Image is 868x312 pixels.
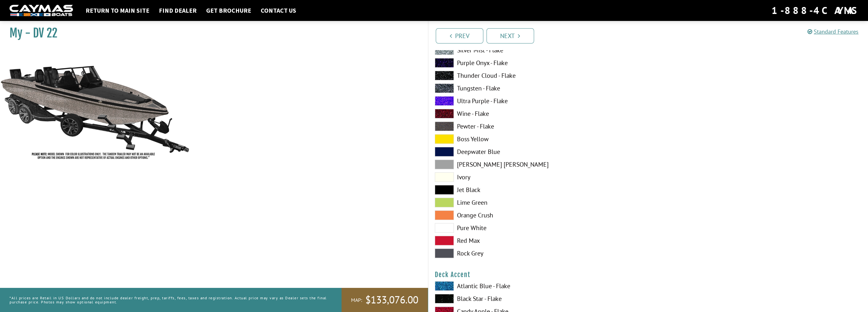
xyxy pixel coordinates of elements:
[435,71,642,80] label: Thunder Cloud - Flake
[435,58,642,68] label: Purple Onyx - Flake
[436,28,483,43] a: Prev
[203,6,254,15] a: Get Brochure
[82,6,153,15] a: Return to main site
[435,147,642,156] label: Deepwater Blue
[435,223,642,233] label: Pure White
[435,172,642,182] label: Ivory
[156,6,200,15] a: Find Dealer
[435,281,642,291] label: Atlantic Blue - Flake
[435,236,642,245] label: Red Max
[365,293,418,307] span: $133,076.00
[435,210,642,220] label: Orange Crush
[435,271,862,279] h4: Deck Accent
[435,83,642,93] label: Tungsten - Flake
[10,293,327,307] p: *All prices are Retail in US Dollars and do not include dealer freight, prep, tariffs, fees, taxe...
[342,288,428,312] a: MAP:$133,076.00
[435,160,642,169] label: [PERSON_NAME] [PERSON_NAME]
[772,3,858,17] div: 1-888-4CAYMAS
[435,122,642,131] label: Pewter - Flake
[435,185,642,195] label: Jet Black
[486,28,534,43] a: Next
[10,5,73,17] img: white-logo-c9c8dbefe5ff5ceceb0f0178aa75bf4bb51f6bca0971e226c86eb53dfe498488.png
[258,6,299,15] a: Contact Us
[435,249,642,258] label: Rock Grey
[807,28,858,35] a: Standard Features
[435,294,642,303] label: Black Star - Flake
[10,26,412,40] h1: My - DV 22
[435,96,642,106] label: Ultra Purple - Flake
[435,109,642,118] label: Wine - Flake
[351,297,362,303] span: MAP:
[435,198,642,207] label: Lime Green
[435,45,642,55] label: Silver Mist - Flake
[435,134,642,144] label: Boss Yellow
